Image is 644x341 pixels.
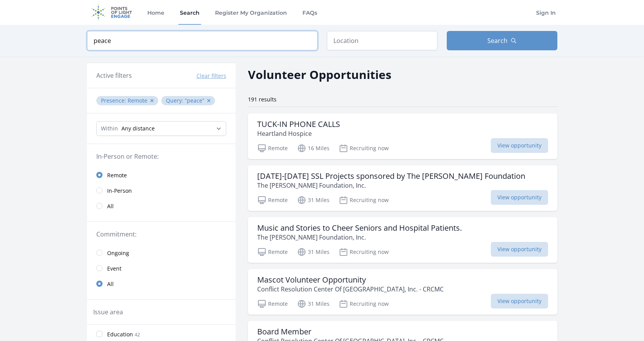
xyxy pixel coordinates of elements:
[257,195,288,205] p: Remote
[87,260,236,276] a: Event
[196,72,226,80] button: Clear filters
[257,120,340,129] h3: TUCK-IN PHONE CALLS
[87,167,236,183] a: Remote
[185,97,204,104] q: peace
[96,152,226,161] legend: In-Person or Remote:
[166,97,185,104] span: Query :
[257,299,288,308] p: Remote
[248,113,557,159] a: TUCK-IN PHONE CALLS Heartland Hospice Remote 16 Miles Recruiting now View opportunity
[257,284,444,294] p: Conflict Resolution Center Of [GEOGRAPHIC_DATA], Inc. - CRCMC
[248,217,557,263] a: Music and Stories to Cheer Seniors and Hospital Patients. The [PERSON_NAME] Foundation, Inc. Remo...
[107,265,121,272] span: Event
[87,245,236,260] a: Ongoing
[257,233,462,242] p: The [PERSON_NAME] Foundation, Inc.
[491,190,548,205] span: View opportunity
[491,242,548,257] span: View opportunity
[248,66,391,83] h2: Volunteer Opportunities
[491,138,548,153] span: View opportunity
[107,331,133,338] span: Education
[87,276,236,291] a: All
[101,97,128,104] span: Presence :
[339,299,389,308] p: Recruiting now
[107,202,114,210] span: All
[339,144,389,153] p: Recruiting now
[339,195,389,205] p: Recruiting now
[96,230,226,239] legend: Commitment:
[257,171,525,181] h3: [DATE]-[DATE] SSL Projects sponsored by The [PERSON_NAME] Foundation
[327,31,437,50] input: Location
[107,187,132,195] span: In-Person
[96,331,102,337] input: Education 42
[339,247,389,257] p: Recruiting now
[96,121,226,136] select: Search Radius
[248,165,557,211] a: [DATE]-[DATE] SSL Projects sponsored by The [PERSON_NAME] Foundation The [PERSON_NAME] Foundation...
[135,331,140,338] span: 42
[96,71,132,80] h3: Active filters
[128,97,147,104] span: Remote
[257,327,444,336] h3: Board Member
[87,31,318,50] input: Keyword
[447,31,557,50] button: Search
[107,171,127,179] span: Remote
[297,299,330,308] p: 31 Miles
[257,247,288,257] p: Remote
[93,307,123,317] legend: Issue area
[107,280,114,288] span: All
[297,144,330,153] p: 16 Miles
[248,269,557,315] a: Mascot Volunteer Opportunity Conflict Resolution Center Of [GEOGRAPHIC_DATA], Inc. - CRCMC Remote...
[248,96,277,103] span: 191 results
[297,195,330,205] p: 31 Miles
[87,198,236,214] a: All
[257,223,462,233] h3: Music and Stories to Cheer Seniors and Hospital Patients.
[207,97,211,105] button: ✕
[487,36,507,45] span: Search
[107,249,129,257] span: Ongoing
[87,183,236,198] a: In-Person
[150,97,154,105] button: ✕
[257,129,340,138] p: Heartland Hospice
[297,247,330,257] p: 31 Miles
[257,275,444,284] h3: Mascot Volunteer Opportunity
[491,294,548,308] span: View opportunity
[257,144,288,153] p: Remote
[257,181,525,190] p: The [PERSON_NAME] Foundation, Inc.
